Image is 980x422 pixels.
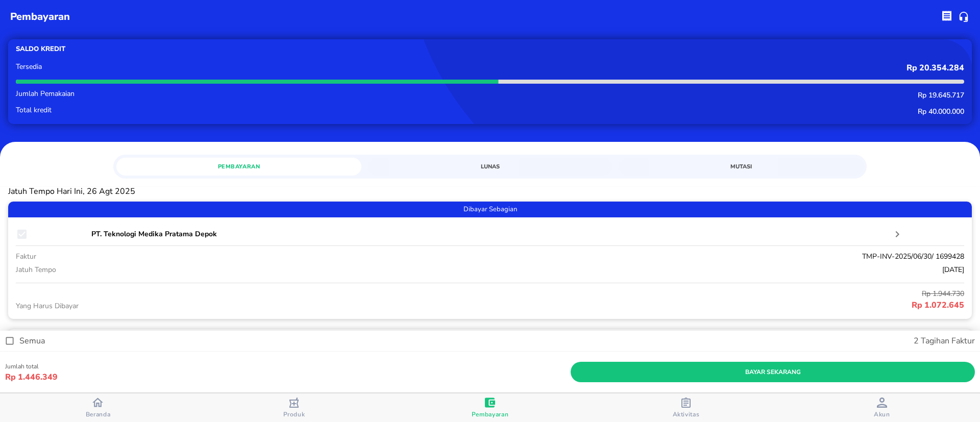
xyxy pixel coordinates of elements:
button: bayar sekarang [571,362,975,382]
span: Pembayaran [472,410,509,418]
p: Jumlah Pemakaian [16,90,411,97]
p: PT. Teknologi Medika Pratama Depok [91,229,891,239]
span: bayar sekarang [579,367,967,378]
p: Jatuh Tempo Hari Ini, 26 Agt 2025 [8,187,972,196]
p: Rp 1.446.349 [5,371,571,383]
span: Dibayar Sebagian [8,204,972,215]
p: Yang Harus Dibayar [16,301,490,311]
p: Rp 20.354.284 [411,63,964,73]
p: Semua [19,335,45,347]
p: [DATE] [411,264,964,275]
p: Rp 40.000.000 [411,107,964,116]
p: faktur [16,251,411,262]
span: Pembayaran [122,162,355,171]
a: Mutasi [619,158,864,176]
p: Total kredit [16,107,411,114]
p: Rp 1.944.730 [490,288,964,299]
p: pembayaran [10,9,70,24]
span: Akun [874,410,890,418]
p: Rp 19.645.717 [411,90,964,100]
span: Mutasi [625,162,857,171]
p: Tersedia [16,63,411,70]
button: Pembayaran [392,393,588,422]
span: Beranda [86,410,111,418]
span: Produk [283,410,305,418]
span: Aktivitas [673,410,700,418]
a: Pembayaran [116,158,361,176]
div: simple tabs [113,155,867,176]
p: Rp 1.072.645 [490,299,964,311]
button: Produk [196,393,392,422]
button: Aktivitas [588,393,784,422]
button: Akun [784,393,980,422]
a: Lunas [367,158,612,176]
p: jatuh tempo [16,264,411,275]
p: Jumlah total [5,362,571,371]
p: Saldo kredit [16,44,490,54]
p: 2 Tagihan Faktur [487,335,975,347]
p: TMP-INV-2025/06/30/ 1699428 [411,251,964,262]
span: Lunas [374,162,606,171]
